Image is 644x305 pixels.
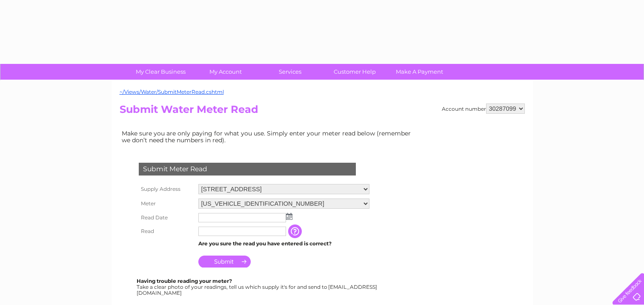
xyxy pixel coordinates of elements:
[320,64,390,80] a: Customer Help
[137,278,232,284] b: Having trouble reading your meter?
[286,213,292,220] img: ...
[137,182,196,196] th: Supply Address
[126,64,196,80] a: My Clear Business
[288,224,303,238] input: Information
[198,256,251,268] input: Submit
[137,224,196,238] th: Read
[384,64,455,80] a: Make A Payment
[120,89,224,95] a: ~/Views/Water/SubmitMeterRead.cshtml
[137,211,196,224] th: Read Date
[139,163,356,176] div: Submit Meter Read
[120,128,418,146] td: Make sure you are only paying for what you use. Simply enter your meter read below (remember we d...
[255,64,325,80] a: Services
[137,196,196,211] th: Meter
[120,104,525,120] h2: Submit Water Meter Read
[196,238,372,249] td: Are you sure the read you have entered is correct?
[137,278,378,296] div: Take a clear photo of your readings, tell us which supply it's for and send to [EMAIL_ADDRESS][DO...
[442,104,525,114] div: Account number
[190,64,260,80] a: My Account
